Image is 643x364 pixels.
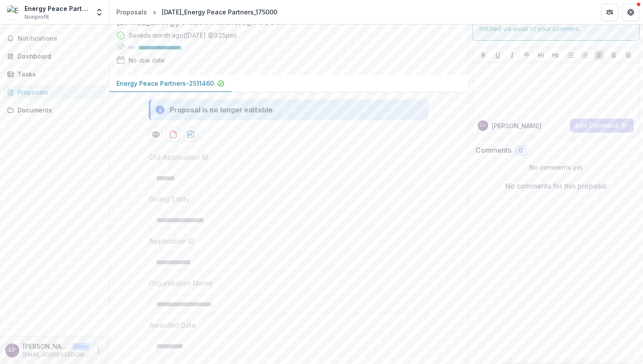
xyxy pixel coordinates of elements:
div: Tasks [17,70,98,79]
p: No comments yet [475,163,636,172]
button: Strike [521,50,532,60]
div: Energy Peace Partners [24,4,90,13]
a: Proposals [113,6,150,18]
span: Notifications [17,35,102,42]
a: Proposals [3,85,105,99]
div: [DATE]_Energy Peace Partners_175000 [162,7,277,17]
p: Giving Entity [149,194,190,204]
button: Bold [478,50,489,60]
img: Energy Peace Partners [7,5,21,19]
div: Lindsey Padjen [9,347,16,353]
p: [PERSON_NAME] [23,342,68,351]
button: download-proposal [166,127,180,141]
div: Proposal is no longer editable. [170,105,275,115]
button: Align Left [594,50,605,60]
button: download-proposal [184,127,198,141]
p: Awarded Date [149,320,196,330]
div: Documents [17,105,98,115]
button: Align Center [608,50,619,60]
span: 0 [519,147,523,154]
p: No comments for this proposal [505,181,607,191]
a: Tasks [3,67,105,81]
button: More [93,345,104,356]
button: Preview fb855de7-afca-49c9-97f8-e5141a3472aa-0.pdf [149,127,163,141]
button: Open entity switcher [93,3,105,21]
h2: Comments [475,146,511,154]
div: Proposals [17,87,98,97]
div: Saved a month ago ( [DATE] @ 3:25pm ) [129,31,237,40]
a: Documents [3,103,105,117]
nav: breadcrumb [113,6,281,18]
p: Old Application ID [149,152,208,162]
p: [PERSON_NAME] [492,121,542,130]
button: Underline [493,50,503,60]
button: Ordered List [580,50,590,60]
div: No due date [129,56,165,65]
button: Bullet List [565,50,576,60]
button: Partners [601,3,619,21]
p: Application ID [149,236,195,246]
button: Heading 2 [550,50,561,60]
p: 96 % [129,45,135,51]
p: [EMAIL_ADDRESS][DOMAIN_NAME] [23,351,90,359]
div: Dashboard [17,52,98,61]
a: Dashboard [3,49,105,63]
span: Nonprofit [24,13,49,21]
button: Add Comment [570,119,634,133]
div: Lindsey Padjen [480,123,486,128]
button: Get Help [622,3,640,21]
button: Notifications [3,31,105,45]
div: Proposals [116,7,147,17]
p: User [72,343,90,350]
button: Italicize [507,50,517,60]
p: Energy Peace Partners-2511460 [116,79,214,88]
p: Organization Name [149,278,213,288]
button: Align Right [623,50,633,60]
button: Heading 1 [536,50,546,60]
